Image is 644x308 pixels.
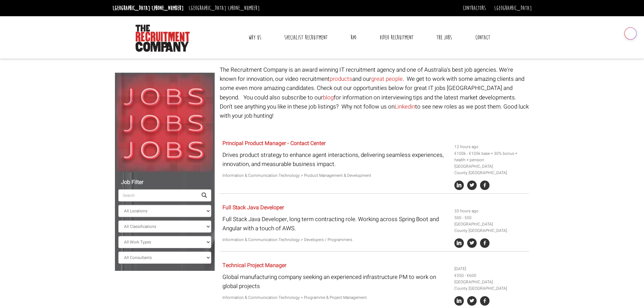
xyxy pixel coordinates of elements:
p: The Recruitment Company is an award winning IT recruitment agency and one of Australia's best job... [220,65,529,120]
li: [GEOGRAPHIC_DATA] County [GEOGRAPHIC_DATA] [454,279,527,292]
a: great people [371,75,403,83]
a: Contact [470,29,495,46]
h5: Job Filter [118,180,211,186]
p: Information & Communication Technology > Programme & Project Management [222,294,449,301]
a: The Jobs [431,29,457,46]
a: Contractors [463,4,486,12]
p: Full Stack Java Developer, long term contracting role. Working across Spring Boot and Angular wit... [222,215,449,233]
a: [GEOGRAPHIC_DATA] [494,4,532,12]
li: [DATE] [454,266,527,272]
img: The Recruitment Company [136,25,190,52]
a: Full Stack Java Developer [222,204,284,212]
li: 33 hours ago [454,208,527,214]
p: Information & Communication Technology > Product Management & Development [222,172,449,179]
a: products [330,75,352,83]
a: Specialist Recruitment [279,29,333,46]
a: Why Us [243,29,266,46]
a: Principal Product Manager - Contact Center [222,139,326,147]
img: Jobs, Jobs, Jobs [115,73,215,172]
a: [PHONE_NUMBER] [152,4,184,12]
input: Search [118,189,197,202]
a: Linkedin [395,102,415,111]
li: €100k - €105k base + 30% bonus + health + pension [454,150,527,163]
li: €550 - €600 [454,273,527,279]
a: [PHONE_NUMBER] [228,4,260,12]
p: Global manufacturing company seeking an experienced infrastructure PM to work on global projects [222,273,449,291]
li: [GEOGRAPHIC_DATA] County [GEOGRAPHIC_DATA] [454,221,527,234]
p: Information & Communication Technology > Developers / Programmers [222,237,449,243]
a: RPO [345,29,361,46]
li: 12 hours ago [454,144,527,150]
a: blog [323,93,334,102]
a: Video Recruitment [375,29,419,46]
li: [GEOGRAPHIC_DATA] County [GEOGRAPHIC_DATA] [454,163,527,176]
a: Technical Project Manager [222,261,286,269]
li: 500 - 550 [454,215,527,221]
p: Drives product strategy to enhance agent interactions, delivering seamless experiences, innovatio... [222,150,449,169]
li: [GEOGRAPHIC_DATA]: [187,3,261,14]
li: [GEOGRAPHIC_DATA]: [111,3,185,14]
